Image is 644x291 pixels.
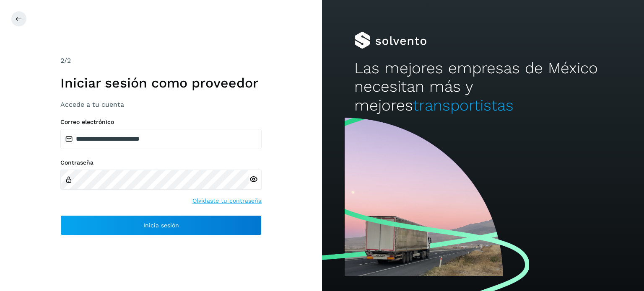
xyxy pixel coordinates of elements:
[60,118,262,126] label: Correo electrónico
[192,196,262,205] a: Olvidaste tu contraseña
[60,100,262,108] h3: Accede a tu cuenta
[413,96,514,114] span: transportistas
[60,57,64,64] span: 2
[60,159,262,166] label: Contraseña
[60,75,262,91] h1: Iniciar sesión como proveedor
[354,59,612,115] h2: Las mejores empresas de México necesitan más y mejores
[60,56,262,66] div: /2
[60,215,262,235] button: Inicia sesión
[143,222,179,228] span: Inicia sesión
